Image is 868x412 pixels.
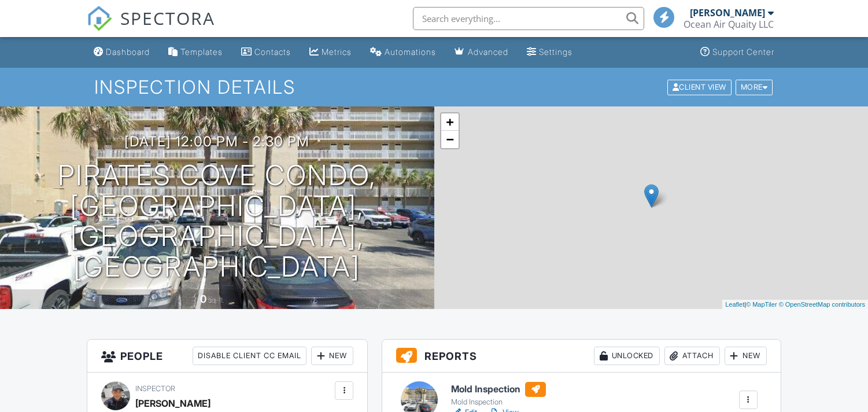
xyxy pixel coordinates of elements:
[322,47,352,57] div: Metrics
[667,79,732,95] div: Client View
[539,47,572,57] div: Settings
[779,301,865,308] a: © OpenStreetMap contributors
[746,301,777,308] a: © MapTiler
[305,42,356,63] a: Metrics
[89,42,154,63] a: Dashboard
[684,19,774,30] div: Ocean Air Quaity LLC
[180,47,223,57] div: Templates
[124,134,309,149] h3: [DATE] 12:00 pm - 2:30 pm
[664,347,720,365] div: Attach
[451,382,546,397] h6: Mold Inspection
[254,47,291,57] div: Contacts
[237,42,296,63] a: Contacts
[94,77,774,97] h1: Inspection Details
[451,398,546,407] div: Mold Inspection
[594,347,660,365] div: Unlocked
[441,131,459,148] a: Zoom out
[208,296,224,304] span: sq. ft.
[311,347,353,365] div: New
[696,42,779,63] a: Support Center
[522,42,577,63] a: Settings
[413,7,644,30] input: Search everything...
[87,16,215,40] a: SPECTORA
[87,340,367,373] h3: People
[120,6,215,30] span: SPECTORA
[135,384,175,393] span: Inspector
[441,113,459,131] a: Zoom in
[106,47,150,57] div: Dashboard
[736,79,773,95] div: More
[87,6,112,31] img: The Best Home Inspection Software - Spectora
[382,340,780,373] h3: Reports
[200,293,206,305] div: 0
[468,47,508,57] div: Advanced
[385,47,436,57] div: Automations
[690,7,765,19] div: [PERSON_NAME]
[450,42,513,63] a: Advanced
[365,42,441,63] a: Automations (Basic)
[19,160,416,282] h1: Pirates Cove Condo, [GEOGRAPHIC_DATA], [GEOGRAPHIC_DATA], [GEOGRAPHIC_DATA]
[164,42,227,63] a: Templates
[451,382,546,407] a: Mold Inspection Mold Inspection
[722,300,868,310] div: |
[725,301,744,308] a: Leaflet
[666,82,734,91] a: Client View
[135,395,210,412] div: [PERSON_NAME]
[712,47,774,57] div: Support Center
[193,347,306,365] div: Disable Client CC Email
[725,347,767,365] div: New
